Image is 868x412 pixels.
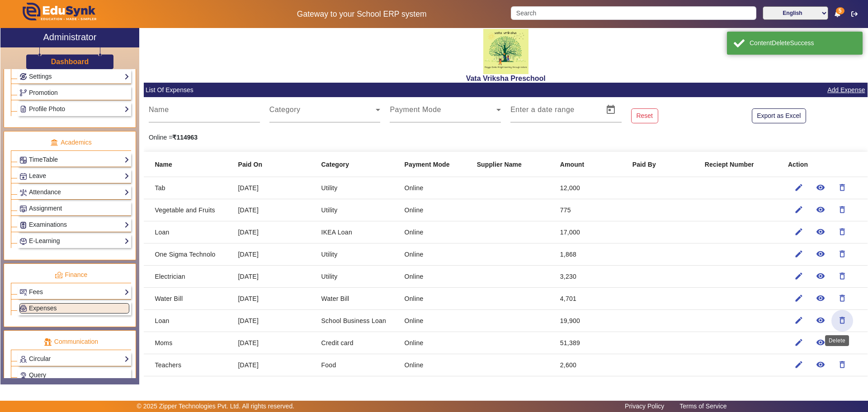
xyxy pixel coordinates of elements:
[144,332,231,354] mat-cell: Moms
[553,108,595,119] input: End Date
[19,203,129,214] a: Assignment
[390,106,441,113] mat-label: Payment Mode
[144,288,231,310] mat-cell: Water Bill
[788,159,808,169] b: Action
[838,227,847,236] mat-icon: delete_outline
[51,57,89,66] h3: Dashboard
[231,177,314,199] mat-cell: [DATE]
[620,400,669,412] a: Privacy Policy
[825,335,849,346] div: Delete
[144,221,231,243] mat-cell: Loan
[553,310,625,332] mat-cell: 19,900
[838,205,847,214] mat-icon: delete_outline
[705,159,754,169] b: Reciept Number
[20,206,27,212] img: Assignments.png
[11,138,131,147] p: Academics
[397,177,470,199] mat-cell: Online
[838,249,847,258] mat-icon: delete_outline
[632,159,656,169] b: Paid By
[816,249,825,258] mat-icon: remove_red_eye
[553,177,625,199] mat-cell: 12,000
[144,83,868,97] mat-card-header: List Of Expenses
[43,32,97,42] h2: Administrator
[510,106,575,113] mat-label: Enter a date range
[137,402,295,411] p: © 2025 Zipper Technologies Pvt. Ltd. All rights reserved.
[50,139,58,147] img: academic.png
[231,288,314,310] mat-cell: [DATE]
[794,249,803,258] mat-icon: edit
[231,266,314,288] mat-cell: [DATE]
[397,288,470,310] mat-cell: Online
[19,88,129,98] a: Promotion
[816,272,825,281] mat-icon: remove_red_eye
[231,221,314,243] mat-cell: [DATE]
[794,205,803,214] mat-icon: edit
[553,288,625,310] mat-cell: 4,701
[144,177,231,199] mat-cell: Tab
[816,294,825,303] mat-icon: remove_red_eye
[838,272,847,281] mat-icon: delete_outline
[750,38,856,48] div: ContentDeleteSuccess
[553,221,625,243] mat-cell: 17,000
[553,354,625,376] mat-cell: 2,600
[511,6,756,20] input: Search
[397,243,470,266] mat-cell: Online
[29,205,62,212] span: Assignment
[231,243,314,266] mat-cell: [DATE]
[838,183,847,192] mat-icon: delete_outline
[836,7,844,14] span: 5
[144,376,231,398] mat-cell: Nendram Chips
[29,89,58,96] span: Promotion
[29,304,57,312] span: Expenses
[826,84,866,96] a: Add Expense
[631,108,658,124] button: Reset
[20,305,27,312] img: Payroll.png
[560,159,584,169] b: Amount
[55,271,63,279] img: finance.png
[51,57,90,66] a: Dashboard
[397,376,470,398] mat-cell: Online
[269,106,301,113] mat-label: Category
[222,9,501,19] h5: Gateway to your School ERP system
[314,177,397,199] mat-cell: Utility
[600,99,622,121] button: Open calendar
[149,106,169,113] mat-label: Name
[794,183,803,192] mat-icon: edit
[144,133,264,142] div: Online =
[144,266,231,288] mat-cell: Electrician
[397,354,470,376] mat-cell: Online
[405,159,450,169] b: Payment Mode
[397,266,470,288] mat-cell: Online
[816,205,825,214] mat-icon: remove_red_eye
[314,354,397,376] mat-cell: Food
[314,310,397,332] mat-cell: School Business Loan
[816,183,825,192] mat-icon: remove_red_eye
[11,337,131,346] p: Communication
[838,316,847,325] mat-icon: delete_outline
[397,332,470,354] mat-cell: Online
[144,354,231,376] mat-cell: Teachers
[553,266,625,288] mat-cell: 3,230
[238,159,262,169] b: Paid On
[321,159,349,169] b: Category
[794,272,803,281] mat-icon: edit
[838,360,847,369] mat-icon: delete_outline
[19,303,129,314] a: Expenses
[483,29,528,74] img: 817d6453-c4a2-41f8-ac39-e8a470f27eea
[794,338,803,347] mat-icon: edit
[816,360,825,369] mat-icon: remove_red_eye
[44,338,52,346] img: communication.png
[231,332,314,354] mat-cell: [DATE]
[19,370,129,380] a: Query
[231,310,314,332] mat-cell: [DATE]
[231,354,314,376] mat-cell: [DATE]
[553,376,625,398] mat-cell: 500
[397,199,470,221] mat-cell: Online
[11,270,131,280] p: Finance
[231,199,314,221] mat-cell: [DATE]
[816,316,825,325] mat-icon: remove_red_eye
[752,108,806,124] button: Export as Excel
[144,243,231,266] mat-cell: One Sigma Technolo
[477,159,522,169] b: Supplier Name
[675,400,731,412] a: Terms of Service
